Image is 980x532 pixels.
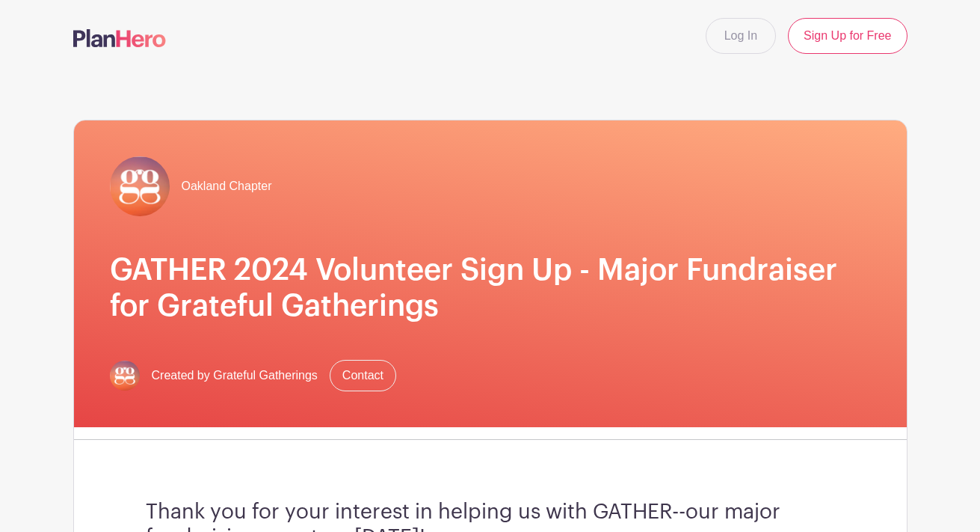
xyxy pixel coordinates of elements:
[110,252,871,324] h1: GATHER 2024 Volunteer Sign Up - Major Fundraiser for Grateful Gatherings
[152,367,318,385] span: Created by Grateful Gatherings
[330,360,396,391] a: Contact
[788,18,907,54] a: Sign Up for Free
[182,177,272,195] span: Oakland Chapter
[706,18,776,54] a: Log In
[110,361,140,391] img: gg-logo-planhero-final.png
[110,156,170,216] img: gg-logo-planhero-final.png
[73,29,166,47] img: logo-507f7623f17ff9eddc593b1ce0a138ce2505c220e1c5a4e2b4648c50719b7d32.svg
